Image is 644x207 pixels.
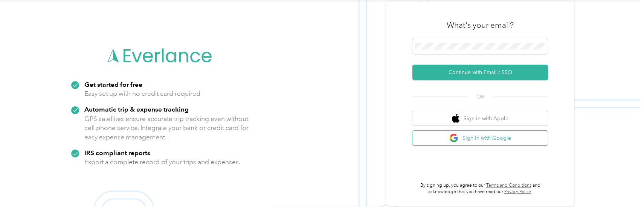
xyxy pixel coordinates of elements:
[84,89,200,98] p: Easy set up with no credit card required
[412,182,548,195] p: By signing up, you agree to our and acknowledge that you have read our .
[84,114,249,142] p: GPS satellites ensure accurate trip tracking even without cell phone service. Integrate your bank...
[486,183,531,188] a: Terms and Conditions
[467,93,493,101] span: OR
[84,157,240,167] p: Export a complete record of your trips and expenses.
[412,131,548,145] button: google logoSign in with Google
[452,114,459,123] img: apple logo
[84,80,142,88] strong: Get started for free
[449,133,459,143] img: google logo
[504,189,531,195] a: Privacy Policy
[84,105,189,113] strong: Automatic trip & expense tracking
[412,65,548,80] button: Continue with Email / SSO
[412,111,548,126] button: apple logoSign in with Apple
[84,149,150,157] strong: IRS compliant reports
[447,20,514,30] h3: What's your email?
